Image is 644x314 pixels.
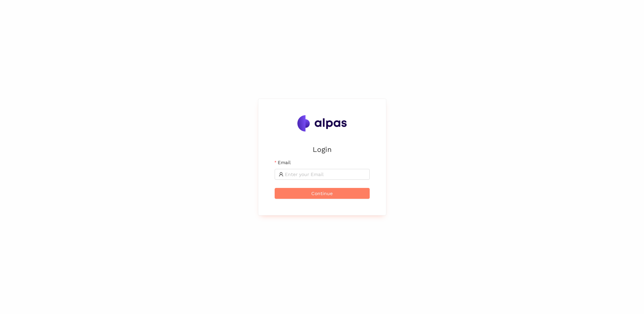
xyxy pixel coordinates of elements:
[311,190,333,197] span: Continue
[275,159,291,166] label: Email
[275,188,370,199] button: Continue
[297,115,347,132] img: Alpas.ai Logo
[279,172,283,177] span: user
[285,171,366,178] input: Email
[275,144,370,155] h2: Login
